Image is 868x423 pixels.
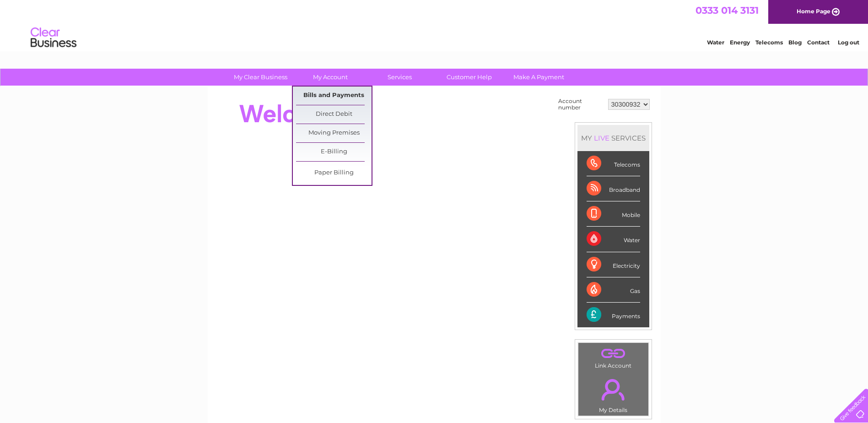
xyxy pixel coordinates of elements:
[578,371,649,416] td: My Details
[577,125,649,151] div: MY SERVICES
[788,39,802,46] a: Blog
[30,24,77,52] img: logo.png
[587,303,640,327] div: Payments
[838,39,859,46] a: Log out
[587,227,640,252] div: Water
[296,124,372,142] a: Moving Premises
[755,39,783,46] a: Telecoms
[556,96,606,113] td: Account number
[707,39,724,46] a: Water
[587,277,640,303] div: Gas
[581,345,646,361] a: .
[578,342,649,371] td: Link Account
[431,69,507,86] a: Customer Help
[587,201,640,227] div: Mobile
[581,374,646,406] a: .
[587,252,640,277] div: Electricity
[292,69,368,86] a: My Account
[296,105,372,124] a: Direct Debit
[218,5,651,44] div: Clear Business is a trading name of Verastar Limited (registered in [GEOGRAPHIC_DATA] No. 3667643...
[592,134,611,142] div: LIVE
[296,87,372,105] a: Bills and Payments
[695,5,759,16] a: 0333 014 3131
[501,69,577,86] a: Make A Payment
[587,176,640,201] div: Broadband
[223,69,298,86] a: My Clear Business
[807,39,830,46] a: Contact
[362,69,437,86] a: Services
[587,151,640,176] div: Telecoms
[296,164,372,182] a: Paper Billing
[296,143,372,161] a: E-Billing
[730,39,750,46] a: Energy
